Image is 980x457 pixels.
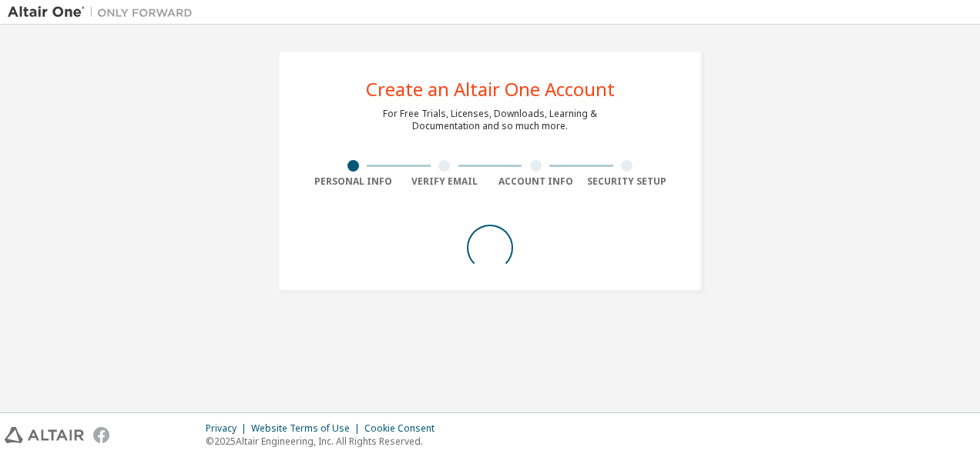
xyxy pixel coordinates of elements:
div: Personal Info [307,175,399,188]
div: Security Setup [582,175,673,188]
div: Website Terms of Use [251,422,364,435]
img: altair_logo.svg [5,427,84,443]
div: Account Info [490,175,582,188]
div: Verify Email [399,175,491,188]
div: Create an Altair One Account [366,80,615,98]
div: For Free Trials, Licenses, Downloads, Learning & Documentation and so much more. [383,108,597,132]
img: facebook.svg [93,427,109,443]
div: Cookie Consent [364,422,444,435]
div: Privacy [206,422,251,435]
p: © 2025 Altair Engineering, Inc. All Rights Reserved. [206,435,444,448]
img: Altair One [8,5,200,20]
